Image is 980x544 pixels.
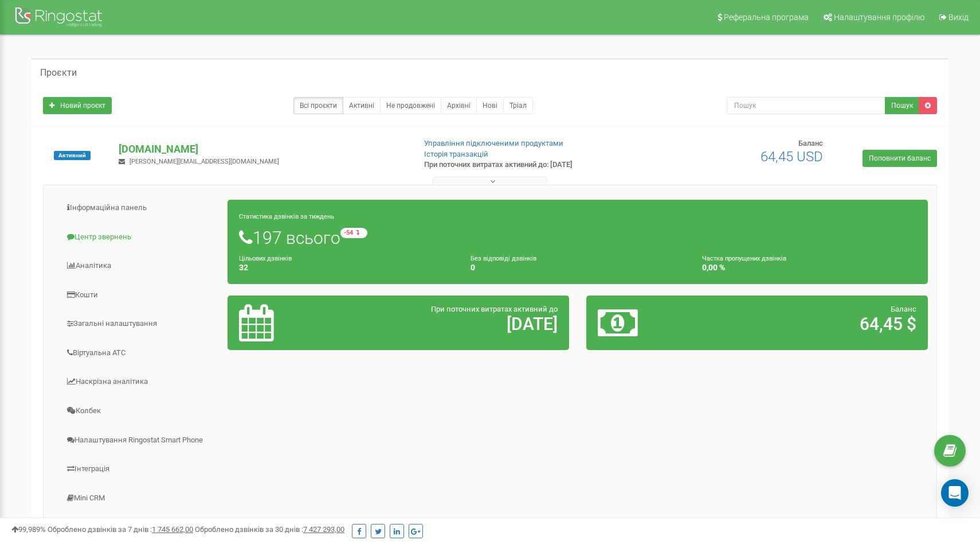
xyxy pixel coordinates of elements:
a: Наскрізна аналітика [52,368,228,396]
a: Аналiтика [52,252,228,280]
span: Оброблено дзвінків за 7 днів : [48,525,193,534]
a: Історія транзакцій [424,150,488,158]
small: Без відповіді дзвінків [471,255,536,262]
a: Центр звернень [52,223,228,251]
a: Не продовжені [380,97,441,114]
a: Управління підключеними продуктами [424,139,563,147]
span: Баланс [891,305,916,313]
a: [PERSON_NAME] [52,513,228,541]
a: Тріал [503,97,533,114]
span: Реферальна програма [724,13,809,22]
span: Активний [54,151,91,160]
a: Інформаційна панель [52,194,228,222]
span: Налаштування профілю [834,13,924,22]
h4: 32 [239,263,453,272]
a: Новий проєкт [43,97,112,114]
h4: 0,00 % [702,263,916,272]
small: -54 [340,228,367,238]
u: 7 427 293,00 [303,525,344,534]
small: Статистика дзвінків за тиждень [239,213,334,220]
span: 99,989% [11,525,46,534]
h2: [DATE] [351,314,558,333]
button: Пошук [885,97,919,114]
span: [PERSON_NAME][EMAIL_ADDRESS][DOMAIN_NAME] [130,158,279,165]
a: Нові [476,97,504,114]
a: Поповнити баланс [863,150,937,167]
a: Інтеграція [52,455,228,483]
span: Оброблено дзвінків за 30 днів : [195,525,344,534]
a: Mini CRM [52,484,228,512]
h1: 197 всього [239,228,916,247]
p: [DOMAIN_NAME] [119,142,405,157]
a: Активні [343,97,381,114]
small: Цільових дзвінків [239,255,292,262]
h4: 0 [471,263,685,272]
a: Загальні налаштування [52,310,228,338]
h2: 64,45 $ [709,314,916,333]
a: Налаштування Ringostat Smart Phone [52,426,228,454]
div: Open Intercom Messenger [941,479,969,507]
a: Всі проєкти [293,97,343,114]
u: 1 745 662,00 [152,525,193,534]
span: Баланс [798,139,823,147]
input: Пошук [727,97,886,114]
h5: Проєкти [40,68,77,78]
p: При поточних витратах активний до: [DATE] [424,160,635,170]
a: Колбек [52,397,228,425]
span: При поточних витратах активний до [431,305,558,313]
span: Вихід [948,13,969,22]
span: 64,45 USD [761,149,823,165]
a: Архівні [441,97,477,114]
a: Кошти [52,281,228,309]
a: Віртуальна АТС [52,339,228,367]
small: Частка пропущених дзвінків [702,255,786,262]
